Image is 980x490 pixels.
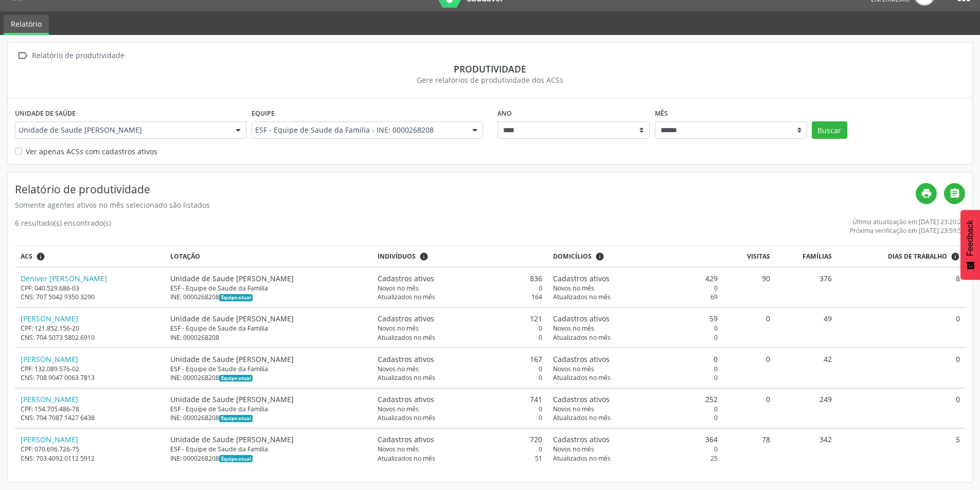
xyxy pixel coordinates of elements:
div: Unidade de Saude [PERSON_NAME] [170,313,367,324]
td: 90 [723,267,775,307]
span: Novos no mês [553,365,594,373]
span: Novos no mês [553,284,594,293]
span: Atualizados no mês [553,413,611,422]
div: 364 [553,434,718,445]
span: ACS [21,252,32,261]
span: Atualizados no mês [378,454,435,463]
div: 0 [378,373,542,382]
td: 49 [775,307,837,348]
span: Esta é a equipe atual deste Agente [219,375,253,382]
a: [PERSON_NAME] [21,394,78,404]
div: CNS: 703 4092 0112 5912 [21,454,160,463]
span: Novos no mês [553,405,594,413]
span: Atualizados no mês [553,293,611,301]
div: 0 [553,405,718,413]
span: Atualizados no mês [553,373,611,382]
div: Gere relatórios de produtividade dos ACSs [15,75,965,85]
div: Unidade de Saude [PERSON_NAME] [170,434,367,445]
div: Próxima verificação em [DATE] 23:59:59 [850,226,965,235]
td: 342 [775,428,837,468]
div: 0 [553,365,718,373]
span: Esta é a equipe atual deste Agente [219,455,253,462]
div: CPF: 070.696.726-75 [21,445,160,453]
span: Cadastros ativos [378,313,434,324]
div: Unidade de Saude [PERSON_NAME] [170,354,367,365]
div: CPF: 132.089.576-02 [21,365,160,373]
button: Buscar [812,121,847,139]
div: 167 [378,354,542,365]
i:  [949,188,960,199]
div: CNS: 704 7087 1427 6438 [21,413,160,422]
div: 0 [553,413,718,422]
div: 252 [553,394,718,405]
div: 25 [553,454,718,463]
div: INE: 0000268208 [170,373,367,382]
div: INE: 0000268208 [170,454,367,463]
div: 0 [553,354,718,365]
label: Mês [655,105,668,121]
i: Dias em que o(a) ACS fez pelo menos uma visita, ou ficha de cadastro individual ou cadastro domic... [951,252,960,261]
a: [PERSON_NAME] [21,434,78,444]
div: CNS: 707 5042 9350 3290 [21,293,160,301]
div: ESF - Equipe de Saude da Familia [170,324,367,333]
span: Cadastros ativos [553,273,610,284]
label: Unidade de saúde [15,105,76,121]
div: 0 [378,413,542,422]
button: Feedback - Mostrar pesquisa [960,210,980,280]
div: 59 [553,313,718,324]
label: Equipe [252,105,275,121]
label: Ver apenas ACSs com cadastros ativos [26,146,157,157]
h4: Relatório de produtividade [15,183,916,196]
span: Dias de trabalho [888,252,947,261]
span: Atualizados no mês [378,333,435,342]
i: print [921,188,932,199]
span: Atualizados no mês [553,454,611,463]
td: 376 [775,267,837,307]
div: ESF - Equipe de Saude da Familia [170,284,367,293]
span: Indivíduos [378,252,416,261]
div: 6 resultado(s) encontrado(s) [15,217,111,235]
div: 0 [378,284,542,293]
div: 51 [378,454,542,463]
span: Atualizados no mês [553,333,611,342]
div: CPF: 154.705.486-78 [21,405,160,413]
span: Feedback [966,220,975,256]
span: ESF - Equipe de Saude da Familia - INE: 0000268208 [255,125,462,135]
span: Cadastros ativos [378,394,434,405]
div: 0 [553,445,718,453]
td: 0 [838,388,965,428]
th: Visitas [723,246,775,267]
a: Deniver [PERSON_NAME] [21,274,107,283]
span: Cadastros ativos [553,354,610,365]
td: 42 [775,348,837,388]
a:  [944,183,965,204]
th: Lotação [165,246,372,267]
span: Novos no mês [378,365,419,373]
a:  Relatório de produtividade [15,48,126,63]
span: Atualizados no mês [378,373,435,382]
span: Atualizados no mês [378,413,435,422]
div: 741 [378,394,542,405]
div: 0 [553,324,718,333]
div: INE: 0000268208 [170,333,367,342]
span: Cadastros ativos [378,354,434,365]
div: Relatório de produtividade [30,48,126,63]
div: 69 [553,293,718,301]
div: ESF - Equipe de Saude da Familia [170,405,367,413]
div: INE: 0000268208 [170,293,367,301]
span: Novos no mês [553,324,594,333]
td: 8 [838,267,965,307]
span: Cadastros ativos [378,434,434,445]
div: 0 [378,445,542,453]
div: 0 [378,365,542,373]
i: <div class="text-left"> <div> <strong>Cadastros ativos:</strong> Cadastros que estão vinculados a... [595,252,604,261]
span: Esta é a equipe atual deste Agente [219,294,253,301]
div: 0 [553,373,718,382]
div: ESF - Equipe de Saude da Familia [170,365,367,373]
i:  [15,48,30,63]
a: Relatório [4,15,49,35]
div: 836 [378,273,542,284]
div: 429 [553,273,718,284]
td: 0 [723,307,775,348]
a: print [916,183,937,204]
